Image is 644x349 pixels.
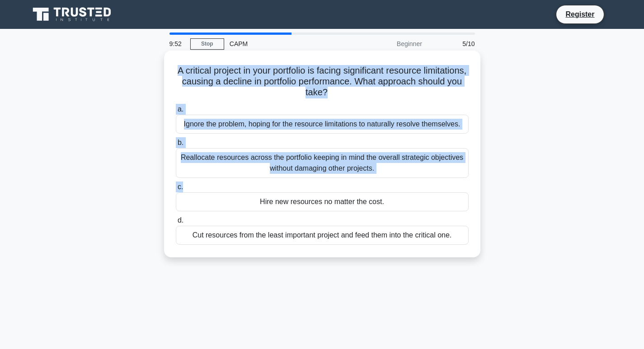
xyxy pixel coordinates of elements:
[178,183,183,191] span: c.
[428,35,480,53] div: 5/10
[224,35,348,53] div: CAPM
[560,9,600,20] a: Register
[176,115,469,134] div: Ignore the problem, hoping for the resource limitations to naturally resolve themselves.
[190,38,224,50] a: Stop
[176,148,469,178] div: Reallocate resources across the portfolio keeping in mind the overall strategic objectives withou...
[178,216,183,224] span: d.
[178,139,183,146] span: b.
[164,35,190,53] div: 9:52
[176,226,469,245] div: Cut resources from the least important project and feed them into the critical one.
[176,192,469,211] div: Hire new resources no matter the cost.
[348,35,428,53] div: Beginner
[175,65,470,98] h5: A critical project in your portfolio is facing significant resource limitations, causing a declin...
[178,105,183,113] span: a.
